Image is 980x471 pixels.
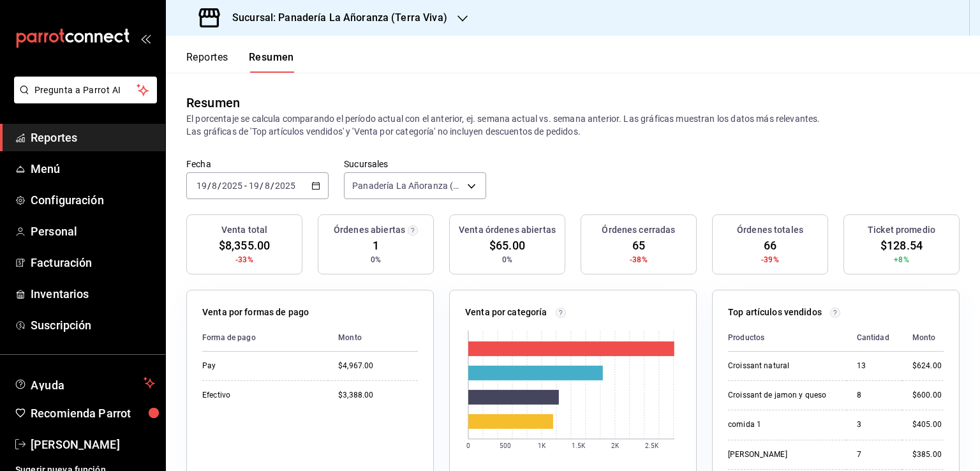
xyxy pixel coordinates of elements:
p: Venta por categoría [465,306,547,319]
input: -- [248,181,260,191]
span: Reportes [31,129,155,146]
text: 1.5K [572,442,586,449]
div: 13 [857,361,892,371]
h3: Ticket promedio [868,223,935,237]
div: Efectivo [202,390,318,401]
div: comida 1 [728,419,836,430]
span: -33% [235,254,253,265]
th: Cantidad [847,324,902,352]
button: Resumen [249,51,294,73]
div: 7 [857,449,892,460]
span: 0% [502,254,512,265]
p: El porcentaje se calcula comparando el período actual con el anterior, ej. semana actual vs. sema... [186,112,960,138]
span: Inventarios [31,285,155,303]
button: Pregunta a Parrot AI [14,77,157,103]
h3: Venta órdenes abiertas [459,223,556,237]
th: Productos [728,324,847,352]
span: $8,355.00 [219,237,270,254]
span: Facturación [31,254,155,271]
text: 2K [611,442,620,449]
th: Monto [902,324,944,352]
div: $600.00 [912,390,944,401]
button: Reportes [186,51,228,73]
span: Pregunta a Parrot AI [34,84,137,97]
text: 1K [538,442,546,449]
input: ---- [221,181,243,191]
input: -- [211,181,218,191]
div: 8 [857,390,892,401]
input: -- [264,181,271,191]
span: 0% [371,254,381,265]
th: Monto [328,324,418,352]
p: Top artículos vendidos [728,306,822,319]
span: Ayuda [31,375,138,391]
p: Venta por formas de pago [202,306,309,319]
span: / [260,181,264,191]
label: Sucursales [344,160,486,168]
h3: Venta total [221,223,267,237]
span: / [207,181,211,191]
a: Pregunta a Parrot AI [9,93,157,106]
span: / [218,181,221,191]
h3: Órdenes cerradas [602,223,675,237]
th: Forma de pago [202,324,328,352]
div: Resumen [186,93,240,112]
div: Croissant de jamon y queso [728,390,836,401]
label: Fecha [186,160,329,168]
div: $385.00 [912,449,944,460]
div: $3,388.00 [338,390,418,401]
span: Panadería La Añoranza (Terra Viva) [352,179,463,192]
text: 2.5K [645,442,659,449]
span: $128.54 [880,237,923,254]
div: 3 [857,419,892,430]
span: / [271,181,274,191]
span: Personal [31,223,155,240]
div: $405.00 [912,419,944,430]
span: -38% [630,254,648,265]
span: Configuración [31,191,155,209]
div: [PERSON_NAME] [728,449,836,460]
div: Croissant natural [728,361,836,371]
span: Recomienda Parrot [31,405,155,422]
h3: Órdenes abiertas [334,223,405,237]
span: $65.00 [489,237,525,254]
span: Menú [31,160,155,177]
span: 1 [373,237,379,254]
span: Suscripción [31,317,155,334]
span: 66 [764,237,776,254]
span: - [244,181,247,191]
span: -39% [761,254,779,265]
div: $4,967.00 [338,361,418,371]
text: 0 [466,442,470,449]
h3: Sucursal: Panadería La Añoranza (Terra Viva) [222,10,447,26]
span: +8% [894,254,909,265]
span: 65 [632,237,645,254]
input: -- [196,181,207,191]
h3: Órdenes totales [737,223,803,237]
input: ---- [274,181,296,191]
button: open_drawer_menu [140,33,151,43]
div: Pay [202,361,318,371]
div: $624.00 [912,361,944,371]
text: 500 [500,442,511,449]
div: navigation tabs [186,51,294,73]
span: [PERSON_NAME] [31,436,155,453]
